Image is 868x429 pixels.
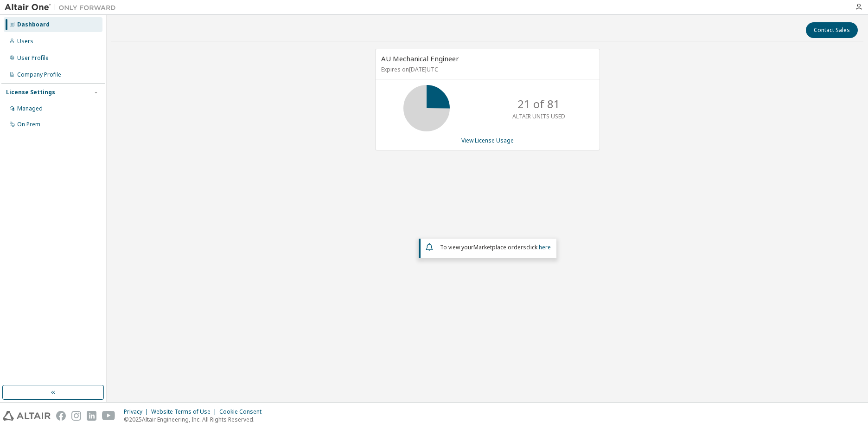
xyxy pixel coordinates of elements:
img: Altair One [5,3,121,12]
div: Managed [17,105,43,112]
img: linkedin.svg [87,411,96,421]
button: Contact Sales [806,22,858,38]
div: Users [17,38,33,45]
a: View License Usage [461,136,514,144]
div: Cookie Consent [219,408,267,416]
p: 21 of 81 [517,96,560,112]
p: Expires on [DATE] UTC [381,65,592,73]
div: Company Profile [17,71,61,78]
img: altair_logo.svg [3,411,51,421]
div: On Prem [17,121,40,128]
p: ALTAIR UNITS USED [512,112,565,120]
img: facebook.svg [56,411,66,421]
div: User Profile [17,54,49,62]
em: Marketplace orders [473,243,526,251]
div: Privacy [124,408,151,416]
span: AU Mechanical Engineer [381,54,459,63]
img: instagram.svg [71,411,81,421]
div: License Settings [6,89,55,96]
div: Dashboard [17,21,50,28]
div: Website Terms of Use [151,408,219,416]
a: here [539,243,551,251]
span: To view your click [440,243,551,251]
img: youtube.svg [102,411,115,421]
p: © 2025 Altair Engineering, Inc. All Rights Reserved. [124,416,267,423]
